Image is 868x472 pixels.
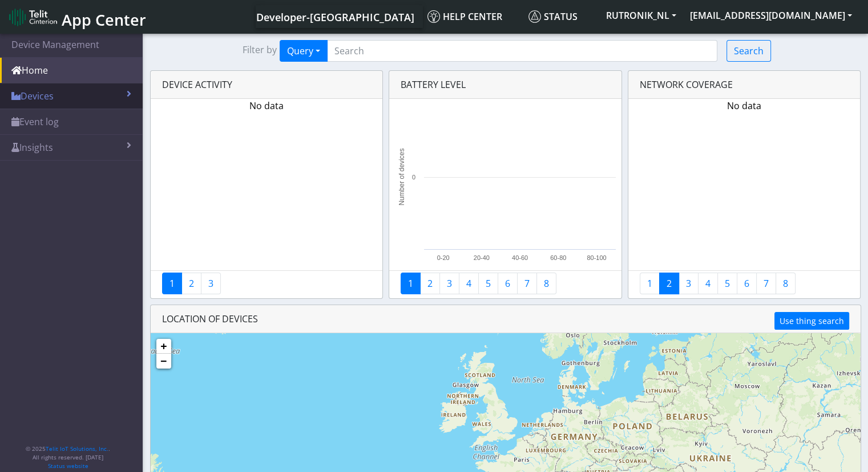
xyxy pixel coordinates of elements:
[640,273,660,294] a: 1
[427,10,440,23] img: knowledge.svg
[256,5,414,28] a: Your current platform instance
[599,5,683,26] button: RUTRONIK_NL
[26,453,110,462] p: All rights reserved. [DATE]
[151,71,383,99] div: Device activity
[420,273,440,294] a: 2
[62,9,146,30] span: App Center
[528,10,578,23] span: Status
[536,273,556,294] a: 8
[716,99,773,127] p: No data
[243,43,277,59] span: Filter by
[776,273,796,294] a: 8
[679,273,699,294] a: 3
[659,273,679,294] a: 2
[48,462,88,470] a: Status website
[737,273,757,294] a: 6
[474,254,490,261] text: 20-40
[9,5,144,29] a: App Center
[427,10,502,23] span: Help center
[774,312,849,330] button: Use thing search
[151,305,861,333] div: LOCATION OF DEVICES
[517,273,537,294] a: 7
[478,273,498,294] a: 5
[412,174,415,181] text: 0
[717,273,737,294] a: 5
[181,273,201,294] a: 2
[162,273,372,294] nav: Summary paging
[439,273,459,294] a: 3
[9,8,57,26] img: logo-telit-cinterion-gw-new.png
[628,71,861,99] div: Network coverage
[401,273,421,294] a: 1
[726,40,771,62] button: Search
[512,254,528,261] text: 40-60
[587,254,606,261] text: 80-100
[437,254,450,261] text: 0-20
[162,273,182,294] a: 1
[389,71,621,99] div: Battery level
[640,273,849,294] nav: Quick view paging
[401,273,610,294] nav: Quick view paging
[550,254,566,261] text: 60-80
[238,99,295,127] p: No data
[756,273,776,294] a: 7
[201,273,221,294] a: 3
[327,40,717,62] input: Search...
[256,10,414,24] span: Developer-[GEOGRAPHIC_DATA]
[156,339,171,354] a: Zoom in
[280,40,328,62] button: Query
[698,273,718,294] a: 4
[398,148,406,205] tspan: Number of devices
[26,445,110,453] p: © 2025 .
[683,5,859,26] button: [EMAIL_ADDRESS][DOMAIN_NAME]
[156,354,171,369] a: Zoom out
[524,5,599,28] a: Status
[459,273,479,294] a: 4
[46,445,108,453] a: Telit IoT Solutions, Inc.
[528,10,541,23] img: status.svg
[498,273,518,294] a: 6
[423,5,524,28] a: Help center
